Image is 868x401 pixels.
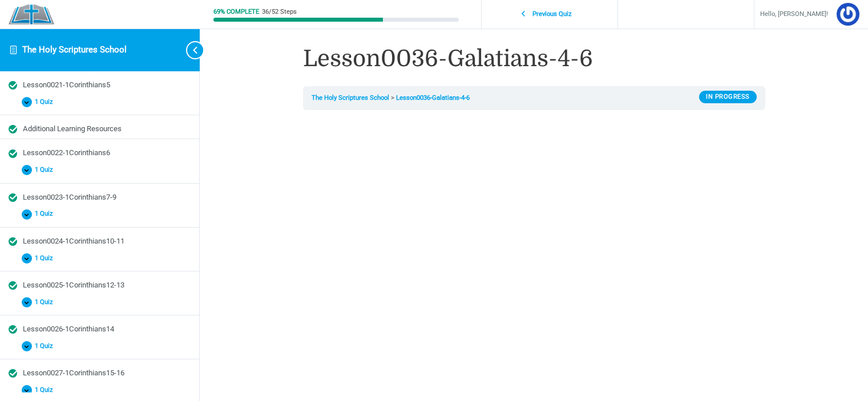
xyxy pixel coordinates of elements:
[9,280,191,291] a: Completed Lesson0025-1Corinthians12-13
[23,192,191,203] div: Lesson0023-1Corinthians7-9
[9,206,191,222] button: 1 Quiz
[9,324,191,335] a: Completed Lesson0026-1Corinthians14
[177,29,200,71] button: Toggle sidebar navigation
[9,369,17,378] div: Completed
[23,368,191,379] div: Lesson0027-1Corinthians15-16
[9,281,17,290] div: Completed
[312,94,389,102] a: The Holy Scriptures School
[32,386,60,394] span: 1 Quiz
[485,4,615,25] a: Previous Quiz
[213,9,259,15] div: 69% Complete
[262,9,297,15] div: 36/52 Steps
[9,125,17,133] div: Completed
[699,91,757,103] div: In Progress
[9,94,191,110] button: 1 Quiz
[526,10,579,18] span: Previous Quiz
[32,342,60,350] span: 1 Quiz
[32,210,60,218] span: 1 Quiz
[9,81,17,90] div: Completed
[9,325,17,334] div: Completed
[32,298,60,306] span: 1 Quiz
[9,80,191,91] a: Completed Lesson0021-1Corinthians5
[9,382,191,398] button: 1 Quiz
[9,250,191,266] button: 1 Quiz
[32,98,60,106] span: 1 Quiz
[396,94,470,102] a: Lesson0036-Galatians-4-6
[760,9,828,21] span: Hello, [PERSON_NAME]!
[9,149,17,158] div: Completed
[23,236,191,247] div: Lesson0024-1Corinthians10-11
[32,254,60,262] span: 1 Quiz
[9,294,191,310] button: 1 Quiz
[9,162,191,179] button: 1 Quiz
[9,192,191,203] a: Completed Lesson0023-1Corinthians7-9
[9,148,191,159] a: Completed Lesson0022-1Corinthians6
[9,338,191,354] button: 1 Quiz
[303,86,765,110] nav: Breadcrumbs
[23,124,191,135] div: Additional Learning Resources
[23,280,191,291] div: Lesson0025-1Corinthians12-13
[23,80,191,91] div: Lesson0021-1Corinthians5
[9,236,191,247] a: Completed Lesson0024-1Corinthians10-11
[23,148,191,159] div: Lesson0022-1Corinthians6
[9,193,17,202] div: Completed
[9,124,191,135] a: Completed Additional Learning Resources
[23,324,191,335] div: Lesson0026-1Corinthians14
[9,237,17,246] div: Completed
[22,44,127,55] a: The Holy Scriptures School
[32,166,60,174] span: 1 Quiz
[303,43,765,75] h1: Lesson0036-Galatians-4-6
[9,368,191,379] a: Completed Lesson0027-1Corinthians15-16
